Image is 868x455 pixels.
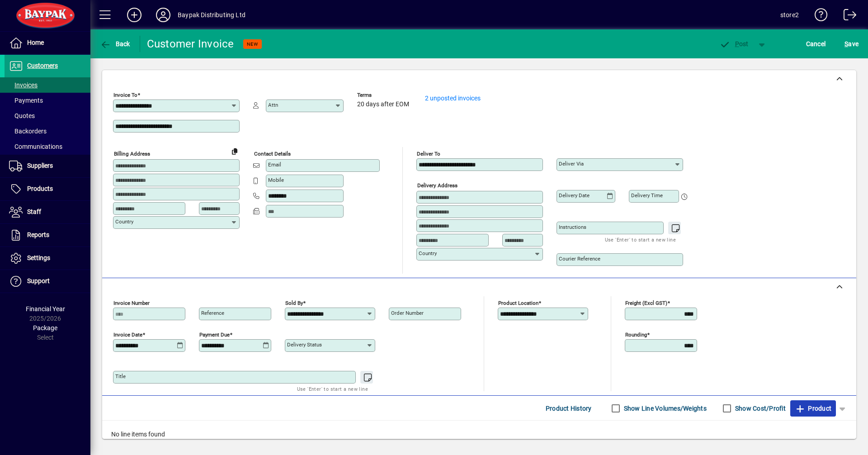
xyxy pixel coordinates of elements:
[27,62,58,69] span: Customers
[5,155,90,177] a: Suppliers
[542,400,595,417] button: Product History
[268,177,284,183] mat-label: Mobile
[808,2,828,31] a: Knowledge Base
[559,224,586,230] mat-label: Instructions
[357,101,409,108] span: 20 days after EOM
[795,401,831,416] span: Product
[5,224,90,246] a: Reports
[804,36,828,52] button: Cancel
[559,161,584,167] mat-label: Deliver via
[9,97,43,104] span: Payments
[391,310,424,316] mat-label: Order number
[780,8,799,22] div: store2
[247,41,258,47] span: NEW
[98,36,132,52] button: Back
[285,300,303,306] mat-label: Sold by
[837,2,857,31] a: Logout
[715,36,753,52] button: Post
[27,277,50,284] span: Support
[115,373,126,379] mat-label: Title
[625,300,667,306] mat-label: Freight (excl GST)
[27,208,41,215] span: Staff
[113,300,150,306] mat-label: Invoice number
[5,93,90,108] a: Payments
[297,384,368,394] mat-hint: Use 'Enter' to start a new line
[5,247,90,270] a: Settings
[546,401,592,416] span: Product History
[9,143,62,150] span: Communications
[5,139,90,154] a: Communications
[5,270,90,293] a: Support
[357,92,411,98] span: Terms
[287,341,322,348] mat-label: Delivery status
[27,162,53,169] span: Suppliers
[806,37,826,51] span: Cancel
[5,201,90,223] a: Staff
[227,144,242,158] button: Copy to Delivery address
[90,36,140,52] app-page-header-button: Back
[199,332,230,338] mat-label: Payment due
[5,108,90,123] a: Quotes
[27,185,53,192] span: Products
[5,178,90,200] a: Products
[622,404,707,413] label: Show Line Volumes/Weights
[113,92,137,98] mat-label: Invoice To
[735,40,739,47] span: P
[268,102,278,108] mat-label: Attn
[844,40,848,47] span: S
[9,128,47,135] span: Backorders
[417,151,440,157] mat-label: Deliver To
[268,161,281,168] mat-label: Email
[113,332,142,338] mat-label: Invoice date
[625,332,647,338] mat-label: Rounding
[27,39,44,46] span: Home
[631,192,663,199] mat-label: Delivery time
[27,231,49,238] span: Reports
[5,77,90,93] a: Invoices
[419,250,437,256] mat-label: Country
[559,192,590,199] mat-label: Delivery date
[33,324,57,332] span: Package
[9,81,38,89] span: Invoices
[733,404,786,413] label: Show Cost/Profit
[719,40,749,47] span: ost
[5,32,90,54] a: Home
[26,305,65,313] span: Financial Year
[120,7,149,23] button: Add
[27,254,50,261] span: Settings
[605,234,676,245] mat-hint: Use 'Enter' to start a new line
[100,40,130,47] span: Back
[498,300,538,306] mat-label: Product location
[9,112,35,119] span: Quotes
[149,7,178,23] button: Profile
[844,37,859,51] span: ave
[178,8,245,22] div: Baypak Distributing Ltd
[425,95,481,102] a: 2 unposted invoices
[147,37,234,51] div: Customer Invoice
[201,310,224,316] mat-label: Reference
[102,421,856,448] div: No line items found
[5,123,90,139] a: Backorders
[559,256,600,262] mat-label: Courier Reference
[842,36,861,52] button: Save
[115,218,133,225] mat-label: Country
[790,400,836,417] button: Product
